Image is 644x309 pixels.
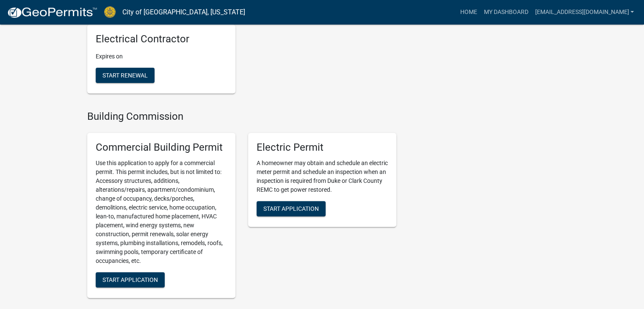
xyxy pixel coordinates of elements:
[87,110,396,123] h4: Building Commission
[257,159,388,194] p: A homeowner may obtain and schedule an electric meter permit and schedule an inspection when an i...
[102,276,158,283] span: Start Application
[456,4,480,20] a: Home
[96,272,165,287] button: Start Application
[263,205,319,212] span: Start Application
[96,159,227,265] p: Use this application to apply for a commercial permit. This permit includes, but is not limited t...
[257,201,326,216] button: Start Application
[96,68,155,83] button: Start Renewal
[102,72,148,79] span: Start Renewal
[87,2,396,100] wm-registration-list-section: My Contractor Registration Renewals
[480,4,531,20] a: My Dashboard
[96,141,227,154] h5: Commercial Building Permit
[531,4,637,20] a: [EMAIL_ADDRESS][DOMAIN_NAME]
[257,141,388,154] h5: Electric Permit
[96,33,227,45] h5: Electrical Contractor
[104,6,116,18] img: City of Jeffersonville, Indiana
[96,52,227,61] p: Expires on
[122,5,245,19] a: City of [GEOGRAPHIC_DATA], [US_STATE]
